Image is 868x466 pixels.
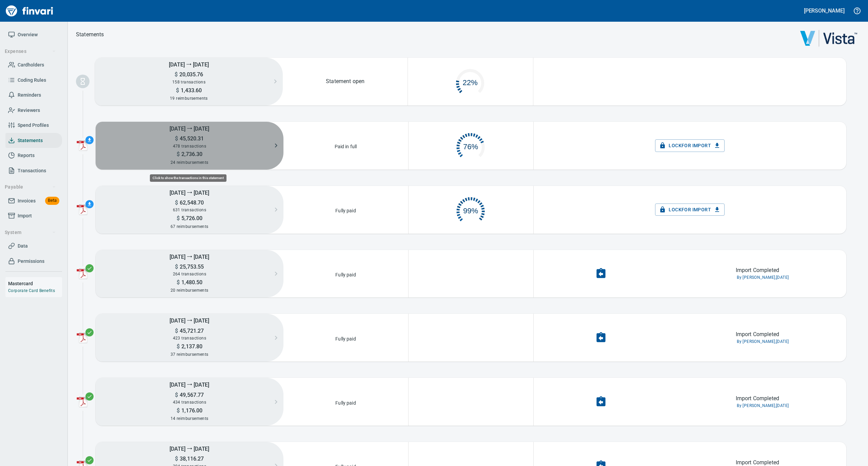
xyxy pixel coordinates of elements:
h5: [DATE] ⭢ [DATE] [96,186,283,199]
a: Statements [5,133,62,148]
span: 45,721.27 [178,328,204,334]
span: 49,567.77 [178,392,204,398]
span: Beta [45,197,59,205]
span: System [5,228,56,237]
span: 1,433.60 [179,87,202,94]
span: 45,520.31 [178,135,204,142]
span: 20 reimbursements [171,288,209,293]
span: $ [177,343,180,350]
span: 25,753.55 [178,264,204,270]
button: System [2,226,59,239]
p: Statements [76,31,104,39]
span: 1,176.00 [180,407,202,414]
button: Lockfor Import [655,139,725,152]
span: $ [177,279,180,286]
span: Expenses [5,47,56,56]
p: Paid in full [333,141,359,150]
button: Undo Import Completion [591,392,611,412]
a: Reminders [5,88,62,103]
span: $ [175,71,178,78]
span: $ [177,215,180,221]
span: 2,137.80 [180,343,202,350]
span: Invoices [18,197,36,205]
span: $ [175,392,178,398]
span: 62,548.70 [178,199,204,206]
span: 1,480.50 [180,279,202,286]
span: By [PERSON_NAME], [DATE] [737,274,789,281]
button: [DATE] ⭢ [DATE]$45,721.27423 transactions$2,137.8037 reimbursements [96,314,283,362]
button: [DATE] ⭢ [DATE]$45,520.31478 transactions$2,736.3024 reimbursements [96,122,283,170]
button: [PERSON_NAME] [802,5,846,16]
span: Cardholders [18,61,44,69]
a: Reports [5,148,62,163]
h6: Mastercard [8,280,62,287]
span: 631 transactions [173,208,206,212]
nav: breadcrumb [76,31,104,39]
p: Import Completed [736,330,779,338]
h5: [PERSON_NAME] [804,7,845,14]
a: Corporate Card Benefits [8,288,55,293]
span: Reports [18,151,35,160]
a: Spend Profiles [5,118,62,133]
button: 76% [409,126,533,165]
span: 478 transactions [173,144,206,149]
p: Fully paid [333,397,358,406]
button: [DATE] ⭢ [DATE]$20,035.76158 transactions$1,433.6019 reimbursements [95,58,283,105]
div: 364 of 478 complete. Click to open reminders. [409,126,533,165]
span: 20,035.76 [178,71,203,78]
span: $ [175,199,178,206]
span: Payable [5,183,56,191]
p: Import Completed [736,266,779,274]
div: 630 of 631 complete. Click to open reminders. [409,190,533,229]
span: 434 transactions [173,400,206,405]
button: Undo Import Completion [591,264,611,284]
button: [DATE] ⭢ [DATE]$62,548.70631 transactions$5,726.0067 reimbursements [96,186,283,234]
p: Statement open [326,77,364,85]
span: Overview [18,31,38,39]
img: adobe-pdf-icon.png [77,140,87,151]
button: Lockfor Import [655,203,725,216]
span: $ [175,328,178,334]
p: Fully paid [333,269,358,278]
span: Reviewers [18,106,40,115]
a: InvoicesBeta [5,193,62,209]
span: 2,736.30 [180,151,202,157]
a: Transactions [5,163,62,178]
span: Permissions [18,257,44,266]
span: 38,116.27 [178,455,204,462]
p: Fully paid [333,205,358,214]
p: Fully paid [333,333,358,342]
span: 67 reimbursements [171,224,209,229]
img: adobe-pdf-icon.png [77,204,87,215]
span: 24 reimbursements [171,160,209,165]
img: Finvari [4,3,55,19]
span: Import [18,212,32,220]
span: Lock for Import [660,141,719,150]
span: 37 reimbursements [171,352,209,357]
a: Coding Rules [5,73,62,88]
h5: [DATE] ⭢ [DATE] [96,314,283,327]
span: $ [175,455,178,462]
h5: [DATE] ⭢ [DATE] [96,378,283,391]
span: Lock for Import [660,206,719,214]
p: Import Completed [736,394,779,403]
button: Expenses [2,45,59,58]
div: 35 of 158 complete. Click to open reminders. [408,62,533,101]
span: $ [175,135,178,142]
span: 19 reimbursements [170,96,208,101]
span: $ [175,264,178,270]
span: 14 reimbursements [171,416,209,421]
h5: [DATE] ⭢ [DATE] [96,442,283,455]
img: adobe-pdf-icon.png [77,396,87,407]
h5: [DATE] ⭢ [DATE] [96,122,283,135]
span: Statements [18,136,43,145]
span: $ [177,407,180,414]
a: Data [5,238,62,254]
span: By [PERSON_NAME], [DATE] [737,338,789,345]
span: Data [18,242,28,250]
h5: [DATE] ⭢ [DATE] [95,58,283,71]
a: Cardholders [5,57,62,73]
button: 22% [408,62,533,101]
a: Overview [5,27,62,42]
